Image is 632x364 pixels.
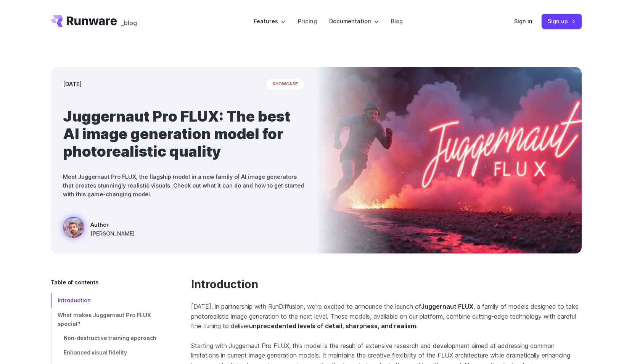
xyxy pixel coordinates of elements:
span: showcase [266,79,304,89]
span: Enhanced visual fidelity [64,350,127,356]
a: Non-destructive training approach [51,331,167,346]
a: Go to / [51,15,117,27]
label: Documentation [329,17,379,26]
span: Author [90,220,135,229]
span: [PERSON_NAME] [90,229,135,238]
a: creative ad image of powerful runner leaving a trail of pink smoke and sparks, speed, lights floa... [63,217,135,241]
a: Pricing [298,17,317,26]
a: Introduction [191,278,258,291]
a: _blog [121,15,137,27]
time: [DATE] [63,80,82,88]
p: Meet Juggernaut Pro FLUX, the flagship model in a new family of AI image generators that creates ... [63,172,304,199]
span: What makes Juggernaut Pro FLUX special? [58,312,151,327]
p: [DATE], in partnership with RunDiffusion, we're excited to announce the launch of , a family of m... [191,302,582,331]
a: Sign up [542,14,582,29]
a: Introduction [51,293,167,308]
span: _blog [121,20,137,26]
a: What makes Juggernaut Pro FLUX special? [51,308,167,331]
strong: unprecedented levels of detail, sharpness, and realism [249,322,416,330]
img: creative ad image of powerful runner leaving a trail of pink smoke and sparks, speed, lights floa... [316,67,582,253]
a: Enhanced visual fidelity [51,346,167,360]
a: Blog [391,17,403,26]
h1: Juggernaut Pro FLUX: The best AI image generation model for photorealistic quality [63,107,304,160]
strong: Juggernaut FLUX [421,303,473,310]
label: Features [254,17,286,26]
span: Table of contents [51,278,98,287]
span: Non-destructive training approach [64,335,156,341]
span: Introduction [58,297,91,303]
a: Sign in [514,17,532,26]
